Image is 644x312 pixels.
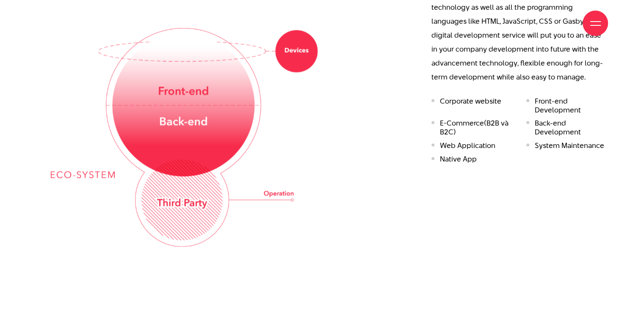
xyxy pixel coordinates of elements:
li: Native App [431,155,514,164]
li: E-Commerce(B2B và B2C) [431,119,514,137]
li: Front-end Development [526,97,608,115]
li: Corporate website [431,97,514,115]
li: Web Application [431,141,514,150]
li: Back-end Development [526,119,608,137]
li: System Maintenance [526,141,608,150]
